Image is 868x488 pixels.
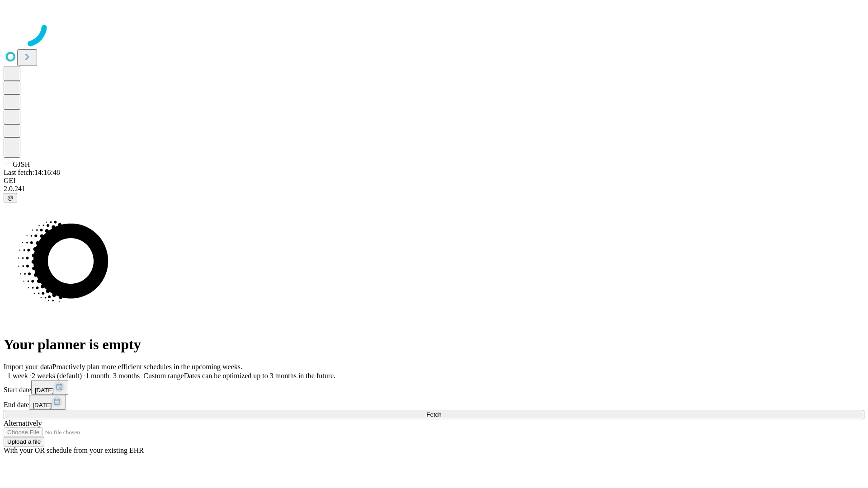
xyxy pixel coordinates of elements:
[4,193,17,202] button: @
[35,387,54,394] span: [DATE]
[29,395,66,410] button: [DATE]
[143,372,184,380] span: Custom range
[113,372,140,380] span: 3 months
[4,446,144,454] span: With your OR schedule from your existing EHR
[4,169,60,176] span: Last fetch: 14:16:48
[85,372,109,380] span: 1 month
[32,372,82,380] span: 2 weeks (default)
[4,177,864,185] div: GEI
[7,194,14,201] span: @
[52,363,242,371] span: Proactively plan more efficient schedules in the upcoming weeks.
[7,372,28,380] span: 1 week
[4,380,864,395] div: Start date
[4,185,864,193] div: 2.0.241
[4,410,864,419] button: Fetch
[13,160,30,168] span: GJSH
[4,437,44,446] button: Upload a file
[4,363,52,371] span: Import your data
[33,402,52,408] span: [DATE]
[31,380,68,395] button: [DATE]
[184,372,335,380] span: Dates can be optimized up to 3 months in the future.
[426,411,441,418] span: Fetch
[4,336,864,353] h1: Your planner is empty
[4,419,42,427] span: Alternatively
[4,395,864,410] div: End date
